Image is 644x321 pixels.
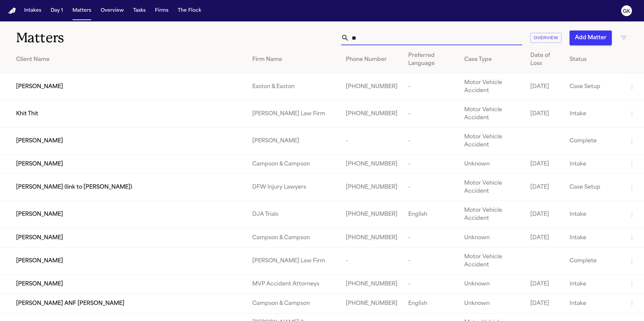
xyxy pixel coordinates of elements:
[16,29,194,46] h1: Matters
[564,155,623,174] td: Intake
[340,228,403,247] td: [PHONE_NUMBER]
[8,8,16,14] a: Home
[247,155,340,174] td: Campson & Campson
[346,56,397,64] div: Phone Number
[464,56,520,64] div: Case Type
[525,174,564,201] td: [DATE]
[247,274,340,294] td: MVP Accident Attorneys
[564,274,623,294] td: Intake
[340,201,403,228] td: [PHONE_NUMBER]
[525,73,564,101] td: [DATE]
[16,83,63,91] span: [PERSON_NAME]
[525,101,564,128] td: [DATE]
[459,174,525,201] td: Motor Vehicle Accident
[570,56,617,64] div: Status
[340,155,403,174] td: [PHONE_NUMBER]
[459,73,525,101] td: Motor Vehicle Accident
[403,155,459,174] td: -
[252,56,335,64] div: Firm Name
[459,294,525,313] td: Unknown
[247,247,340,274] td: [PERSON_NAME] Law Firm
[98,5,126,17] button: Overview
[152,5,171,17] button: Firms
[408,52,453,68] div: Preferred Language
[403,274,459,294] td: -
[564,73,623,101] td: Case Setup
[403,247,459,274] td: -
[403,101,459,128] td: -
[525,201,564,228] td: [DATE]
[247,201,340,228] td: DJA Trials
[16,300,124,308] span: [PERSON_NAME] ANF [PERSON_NAME]
[403,228,459,247] td: -
[459,128,525,155] td: Motor Vehicle Accident
[459,247,525,274] td: Motor Vehicle Accident
[340,101,403,128] td: [PHONE_NUMBER]
[340,247,403,274] td: -
[247,101,340,128] td: [PERSON_NAME] Law Firm
[340,73,403,101] td: [PHONE_NUMBER]
[525,228,564,247] td: [DATE]
[570,30,612,45] button: Add Matter
[525,155,564,174] td: [DATE]
[247,228,340,247] td: Campson & Campson
[16,257,63,265] span: [PERSON_NAME]
[564,174,623,201] td: Case Setup
[16,56,241,64] div: Client Name
[16,210,63,218] span: [PERSON_NAME]
[16,280,63,288] span: [PERSON_NAME]
[403,201,459,228] td: English
[247,294,340,313] td: Campson & Campson
[16,183,132,191] span: [PERSON_NAME] (link to [PERSON_NAME])
[247,73,340,101] td: Easton & Easton
[340,294,403,313] td: [PHONE_NUMBER]
[48,5,66,17] button: Day 1
[403,128,459,155] td: -
[8,8,16,14] img: Finch Logo
[247,174,340,201] td: DFW Injury Lawyers
[403,174,459,201] td: -
[564,201,623,228] td: Intake
[564,101,623,128] td: Intake
[459,228,525,247] td: Unknown
[247,128,340,155] td: [PERSON_NAME]
[403,73,459,101] td: -
[340,128,403,155] td: -
[340,174,403,201] td: [PHONE_NUMBER]
[459,155,525,174] td: Unknown
[16,160,63,168] span: [PERSON_NAME]
[459,201,525,228] td: Motor Vehicle Accident
[564,247,623,274] td: Complete
[70,5,94,17] button: Matters
[16,137,63,145] span: [PERSON_NAME]
[564,128,623,155] td: Complete
[530,33,561,43] button: Overview
[175,5,204,17] button: The Flock
[459,101,525,128] td: Motor Vehicle Accident
[459,274,525,294] td: Unknown
[530,52,559,68] div: Date of Loss
[403,294,459,313] td: English
[340,274,403,294] td: [PHONE_NUMBER]
[21,5,44,17] button: Intakes
[564,228,623,247] td: Intake
[564,294,623,313] td: Intake
[130,5,148,17] button: Tasks
[525,274,564,294] td: [DATE]
[16,110,38,118] span: Khit Thit
[525,294,564,313] td: [DATE]
[16,234,63,242] span: [PERSON_NAME]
